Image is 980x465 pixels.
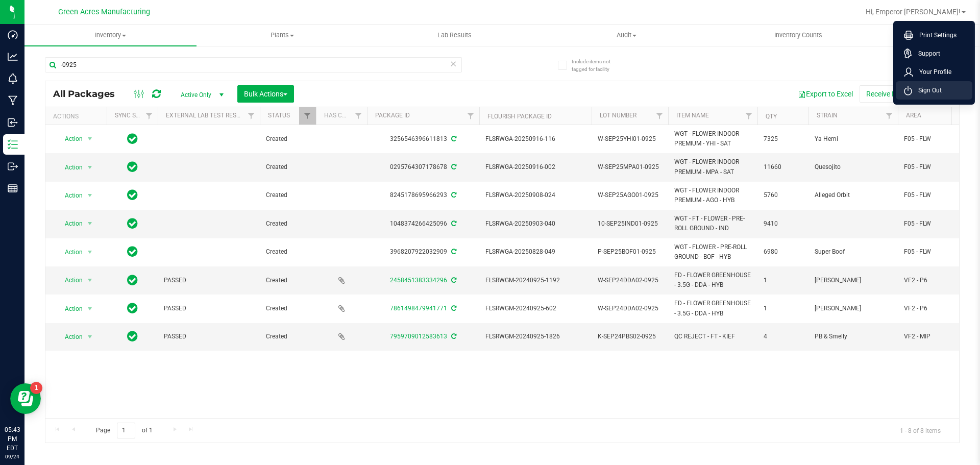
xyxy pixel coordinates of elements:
[390,277,447,284] a: 2458451383334296
[375,112,410,119] a: Package ID
[450,135,456,142] span: Sync from Compliance System
[815,162,892,172] span: Quesojito
[56,160,83,175] span: Action
[369,25,541,46] a: Lab Results
[906,112,921,119] a: Area
[761,31,836,40] span: Inventory Counts
[600,112,636,119] a: Lot Number
[598,304,662,313] span: W-SEP24DDA02-0925
[56,330,83,344] span: Action
[164,304,254,313] span: PASSED
[674,271,751,290] span: FD - FLOWER GREENHOUSE - 3.5G - DDA - HYB
[84,245,96,259] span: select
[87,423,161,438] span: Page of 1
[244,90,287,98] span: Bulk Actions
[904,247,968,257] span: F05 - FLW
[127,273,138,287] span: In Sync
[904,332,968,341] span: VF2 - MIP
[485,219,585,229] span: FLSRWGA-20250903-040
[881,107,898,125] a: Filter
[904,276,968,285] span: VF2 - P6
[896,81,972,100] li: Sign Out
[243,107,260,125] a: Filter
[815,332,892,341] span: PB & Smelly
[866,8,961,16] span: Hi, Emperor [PERSON_NAME]!
[487,113,552,120] a: Flourish Package ID
[764,247,802,257] span: 6980
[8,117,18,128] inline-svg: Inbound
[56,216,83,231] span: Action
[8,183,18,193] inline-svg: Reports
[24,31,197,40] span: Inventory
[904,304,968,313] span: VF2 - P6
[8,95,18,106] inline-svg: Manufacturing
[58,8,150,16] span: Green Acres Manufacturing
[53,113,103,120] div: Actions
[674,129,751,149] span: WGT - FLOWER INDOOR PREMIUM - YHI - SAT
[462,107,479,125] a: Filter
[8,161,18,172] inline-svg: Outbound
[84,160,96,175] span: select
[598,134,662,144] span: W-SEP25YHI01-0925
[266,219,310,229] span: Created
[127,329,138,344] span: In Sync
[674,332,751,341] span: QC REJECT - FT - KIEF
[676,112,709,119] a: Item Name
[815,276,892,285] span: [PERSON_NAME]
[84,216,96,231] span: select
[485,247,585,257] span: FLSRWGA-20250828-049
[450,220,456,227] span: Sync from Compliance System
[598,190,662,200] span: W-SEP25AGO01-0925
[266,190,310,200] span: Created
[450,163,456,170] span: Sync from Compliance System
[127,244,138,259] span: In Sync
[390,305,447,312] a: 7861498479941771
[164,332,254,341] span: PASSED
[365,190,481,200] div: 8245178695966293
[84,273,96,287] span: select
[84,330,96,344] span: select
[764,304,802,313] span: 1
[266,304,310,313] span: Created
[450,248,456,255] span: Sync from Compliance System
[892,423,949,438] span: 1 - 8 of 8 items
[764,162,802,172] span: 11660
[674,299,751,318] span: FD - FLOWER GREENHOUSE - 3.5G - DDA - HYB
[266,332,310,341] span: Created
[450,305,456,312] span: Sync from Compliance System
[764,134,802,144] span: 7325
[450,57,457,70] span: Clear
[365,247,481,257] div: 3968207922032909
[350,107,367,125] a: Filter
[904,134,968,144] span: F05 - FLW
[815,247,892,257] span: Super Boof
[791,85,860,103] button: Export to Excel
[56,132,83,146] span: Action
[266,247,310,257] span: Created
[56,302,83,316] span: Action
[5,453,20,460] p: 09/24
[266,134,310,144] span: Created
[674,242,751,262] span: WGT - FLOWER - PRE-ROLL GROUND - BOF - HYB
[764,276,802,285] span: 1
[365,219,481,229] div: 1048374266425096
[860,85,944,103] button: Receive Non-Cannabis
[8,74,18,84] inline-svg: Monitoring
[651,107,668,125] a: Filter
[127,216,138,231] span: In Sync
[45,57,462,72] input: Search Package ID, Item Name, SKU, Lot or Part Number...
[912,48,940,59] span: Support
[8,30,18,40] inline-svg: Dashboard
[8,52,18,62] inline-svg: Analytics
[912,85,942,95] span: Sign Out
[365,134,481,144] div: 3256546396611813
[904,190,968,200] span: F05 - FLW
[764,332,802,341] span: 4
[815,190,892,200] span: Alleged Orbit
[485,332,585,341] span: FLSRWGM-20240925-1826
[913,67,951,77] span: Your Profile
[197,25,369,46] a: Plants
[24,25,197,46] a: Inventory
[56,273,83,287] span: Action
[485,190,585,200] span: FLSRWGA-20250908-024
